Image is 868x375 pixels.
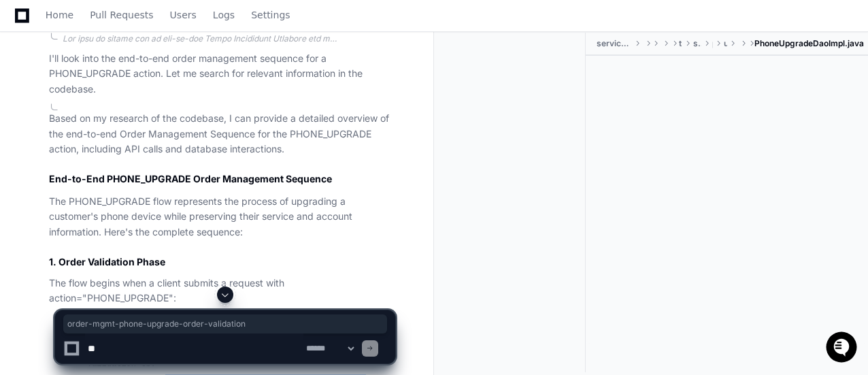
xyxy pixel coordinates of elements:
button: Start new chat [231,105,248,122]
span: Home [46,11,73,19]
span: tracfone [679,38,683,49]
span: Pull Requests [90,11,153,19]
img: 1736555170064-99ba0984-63c1-480f-8ee9-699278ef63ed [14,101,38,126]
img: PlayerZero [14,14,41,41]
span: Logs [213,11,235,19]
h3: 1. Order Validation Phase [49,255,395,269]
span: serviceplan [693,38,701,49]
p: Based on my research of the codebase, I can provide a detailed overview of the end-to-end Order M... [49,111,395,157]
span: Settings [251,11,290,19]
h2: End-to-End PHONE_UPGRADE Order Management Sequence [49,172,395,186]
div: Welcome [14,54,248,76]
div: Lor ipsu do sitame con ad eli-se-doe Tempo Incididunt Utlabore etd m "ALIQU_ENIMADM" veniam, quis... [63,33,395,44]
span: Pylon [135,143,165,153]
span: Users [170,11,197,19]
p: The flow begins when a client submits a request with action="PHONE_UPGRADE": [49,276,395,307]
p: I'll look into the end-to-end order management sequence for a PHONE_UPGRADE action. Let me search... [49,51,395,97]
span: phone [712,38,713,49]
span: order-mgmt-phone-upgrade-order-validation [67,319,383,329]
iframe: Open customer support [824,330,861,367]
span: serviceplan-phone-upgrade-tbv [597,38,631,49]
a: Powered byPylon [96,142,165,153]
span: PhoneUpgradeDaoImpl.java [754,38,864,49]
p: The PHONE_UPGRADE flow represents the process of upgrading a customer's phone device while preser... [49,194,395,240]
div: We're offline, we'll be back soon [46,115,178,126]
span: upgrade [724,38,727,49]
div: Start new chat [46,101,223,115]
